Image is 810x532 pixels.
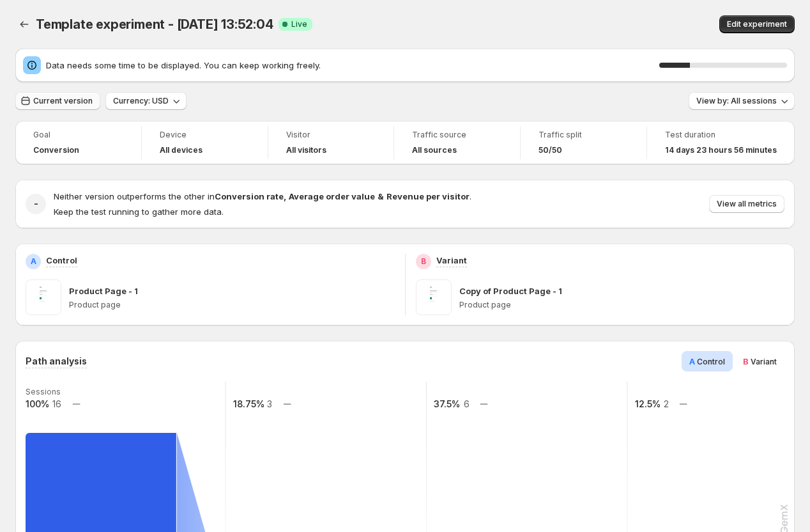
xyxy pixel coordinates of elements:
strong: Conversion rate [215,191,284,201]
a: Traffic split50/50 [539,129,629,157]
h2: A [31,256,36,267]
button: Back [15,15,33,33]
p: Product page [69,300,395,310]
a: DeviceAll devices [160,129,250,157]
text: 2 [664,398,669,409]
strong: Average order value [289,191,375,201]
span: View all metrics [717,199,777,209]
span: Device [160,130,250,140]
span: Traffic source [412,130,502,140]
span: Keep the test running to gather more data. [54,207,224,217]
span: Test duration [665,130,777,140]
h2: B [421,256,426,267]
text: Sessions [26,387,61,396]
button: Edit experiment [719,15,795,33]
text: 37.5% [434,398,460,409]
h4: All sources [412,145,457,155]
a: Traffic sourceAll sources [412,129,502,157]
h2: - [34,198,38,210]
p: Variant [436,254,467,267]
span: A [689,356,695,366]
a: VisitorAll visitors [286,129,376,157]
span: Live [291,19,307,29]
strong: Revenue per visitor [386,191,470,201]
text: 18.75% [233,398,264,409]
span: Variant [751,357,777,366]
strong: , [284,191,286,201]
span: Neither version outperforms the other in . [54,191,471,201]
span: Conversion [33,145,79,155]
img: Copy of Product Page - 1 [416,279,452,315]
span: 50/50 [539,145,562,155]
p: Product Page - 1 [69,285,138,297]
h4: All devices [160,145,202,155]
span: 14 days 23 hours 56 minutes [665,145,777,155]
button: View by: All sessions [689,92,795,110]
a: Test duration14 days 23 hours 56 minutes [665,129,777,157]
span: Control [697,357,725,366]
button: Current version [15,92,100,110]
text: 6 [464,398,470,409]
button: Currency: USD [105,92,187,110]
span: Current version [33,96,93,106]
text: 3 [267,398,272,409]
button: View all metrics [709,195,784,213]
span: Data needs some time to be displayed. You can keep working freely. [46,59,659,72]
span: B [743,356,749,366]
span: Traffic split [539,130,629,140]
img: Product Page - 1 [26,279,61,315]
h4: All visitors [286,145,326,155]
span: Edit experiment [727,19,787,29]
p: Copy of Product Page - 1 [459,285,562,297]
strong: & [378,191,384,201]
p: Product page [459,300,785,310]
span: Currency: USD [113,96,169,106]
p: Control [46,254,77,267]
text: 100% [26,398,49,409]
span: View by: All sessions [696,96,777,106]
text: 16 [52,398,61,409]
text: 12.5% [635,398,661,409]
span: Visitor [286,130,376,140]
span: Goal [33,130,123,140]
span: Template experiment - [DATE] 13:52:04 [36,17,273,32]
h3: Path analysis [26,355,87,368]
a: GoalConversion [33,129,123,157]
